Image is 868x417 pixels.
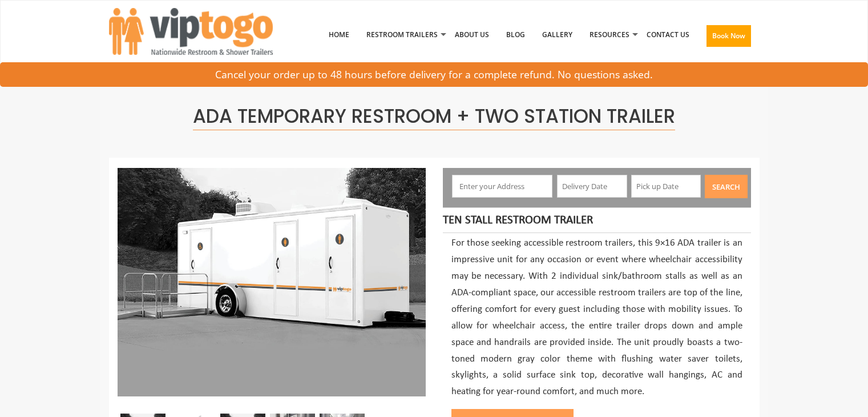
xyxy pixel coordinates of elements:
img: VIPTOGO [109,8,273,55]
input: Enter your Address [452,175,552,198]
a: About Us [446,5,498,65]
a: Contact Us [638,5,698,65]
button: Search [705,175,748,198]
input: Pick up Date [631,175,701,198]
span: ADA Temporary Restroom + Two Station Trailer [193,103,675,130]
a: Blog [498,5,534,65]
a: Gallery [534,5,581,65]
p: For those seeking accessible restroom trailers, this 9×16 ADA trailer is an impressive unit for a... [451,235,742,400]
img: Three restrooms out of which one ADA, one female and one male [118,168,426,396]
a: Resources [581,5,638,65]
a: Home [320,5,358,65]
button: Book Now [706,25,751,47]
a: Book Now [698,5,760,71]
h4: Ten Stall Restroom Trailer [443,214,742,227]
a: Restroom Trailers [358,5,446,65]
input: Delivery Date [557,175,627,198]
